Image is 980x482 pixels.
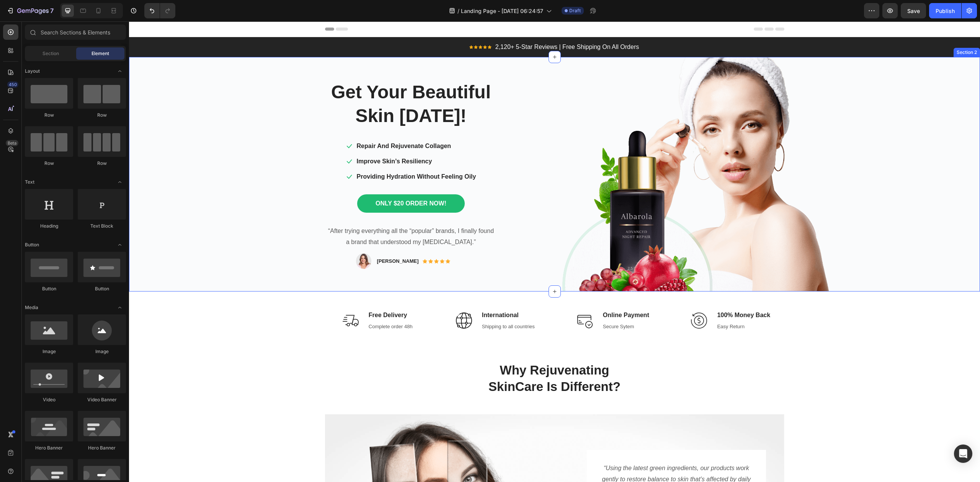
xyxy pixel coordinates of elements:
[42,50,59,57] span: Section
[3,3,57,18] button: 7
[471,441,624,474] p: “Using the latest green ingredients, our products work gently to restore balance to skin that’s a...
[247,177,317,187] div: ONLY $20 ORDER NOW!
[327,291,343,307] img: Alt Image
[25,285,73,292] div: Button
[569,7,581,14] span: Draft
[129,21,980,482] iframe: Design area
[7,81,18,88] div: 450
[25,304,38,311] span: Media
[228,151,347,160] p: Providing Hydration Without Feeling Oily
[227,232,242,248] img: Alt Image
[228,173,336,191] button: ONLY $20 ORDER NOW!
[114,65,126,77] span: Toggle open
[25,68,40,75] span: Layout
[114,239,126,251] span: Toggle open
[588,301,641,309] p: Easy Return
[78,348,126,355] div: Image
[25,24,126,40] input: Search Sections & Elements
[25,160,73,167] div: Row
[431,36,707,270] img: Alt Image
[78,445,126,451] div: Hero Banner
[353,289,406,298] p: International
[228,120,347,129] p: Repair And Rejuvenate Collagen
[228,135,347,145] p: Improve Skin’s Resiliency
[197,341,655,374] p: Why Rejuvenating SkinCare Is Different?
[588,289,641,298] p: 100% Money Back
[448,291,464,307] img: Alt Image
[25,241,39,248] span: Button
[91,50,109,57] span: Element
[936,7,955,15] div: Publish
[25,223,73,230] div: Heading
[78,396,126,403] div: Video Banner
[240,301,284,309] p: Complete order 48h
[248,236,289,244] p: [PERSON_NAME]
[929,3,961,18] button: Publish
[240,289,284,298] p: Free Delivery
[25,396,73,403] div: Video
[114,301,126,314] span: Toggle open
[826,28,849,34] div: Section 2
[474,289,520,298] p: Online Payment
[50,6,54,15] p: 7
[461,7,543,15] span: Landing Page - [DATE] 06:24:57
[78,223,126,230] div: Text Block
[214,291,230,307] img: Alt Image
[474,301,520,309] p: Secure Sytem
[197,204,367,226] p: “After trying everything all the “popular” brands, I finally found a brand that understood my [ME...
[562,291,578,307] img: Alt Image
[78,285,126,292] div: Button
[144,3,175,18] div: Undo/Redo
[901,3,926,18] button: Save
[907,8,920,14] span: Save
[25,179,34,186] span: Text
[197,59,367,107] p: Get Your Beautiful Skin [DATE]!
[25,445,73,451] div: Hero Banner
[6,140,18,146] div: Beta
[353,301,406,309] p: Shipping to all countries
[25,112,73,119] div: Row
[25,348,73,355] div: Image
[954,445,972,463] div: Open Intercom Messenger
[114,176,126,188] span: Toggle open
[457,7,459,15] span: /
[78,112,126,119] div: Row
[78,160,126,167] div: Row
